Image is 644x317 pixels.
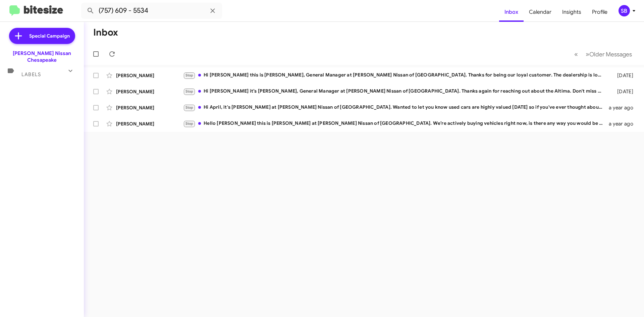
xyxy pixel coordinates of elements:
[116,88,183,95] div: [PERSON_NAME]
[613,5,637,16] button: SB
[557,2,587,22] a: Insights
[582,47,636,61] button: Next
[574,50,578,58] span: «
[524,2,557,22] a: Calendar
[587,2,613,22] a: Profile
[21,71,41,77] span: Labels
[81,3,222,19] input: Search
[606,120,639,127] div: a year ago
[29,33,70,39] span: Special Campaign
[185,105,194,110] span: Stop
[586,50,589,58] span: »
[116,120,183,127] div: [PERSON_NAME]
[185,73,194,77] span: Stop
[183,88,606,95] div: Hi [PERSON_NAME] it’s [PERSON_NAME], General Manager at [PERSON_NAME] Nissan of [GEOGRAPHIC_DATA]...
[606,72,639,79] div: [DATE]
[570,47,582,61] button: Previous
[183,104,606,111] div: Hi April, it's [PERSON_NAME] at [PERSON_NAME] Nissan of [GEOGRAPHIC_DATA]. Wanted to let you know...
[619,5,630,16] div: SB
[183,71,606,79] div: Hi [PERSON_NAME] this is [PERSON_NAME], General Manager at [PERSON_NAME] Nissan of [GEOGRAPHIC_DA...
[116,72,183,79] div: [PERSON_NAME]
[589,51,632,58] span: Older Messages
[499,2,524,22] a: Inbox
[185,89,194,94] span: Stop
[185,121,194,126] span: Stop
[93,27,118,38] h1: Inbox
[9,28,75,44] a: Special Campaign
[116,104,183,111] div: [PERSON_NAME]
[183,120,606,127] div: Hello [PERSON_NAME] this is [PERSON_NAME] at [PERSON_NAME] Nissan of [GEOGRAPHIC_DATA]. We’re act...
[606,88,639,95] div: [DATE]
[606,104,639,111] div: a year ago
[571,47,636,61] nav: Page navigation example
